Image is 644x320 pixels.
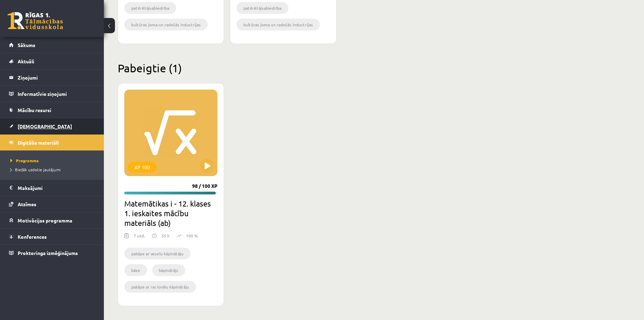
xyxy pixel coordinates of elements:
[124,199,217,228] h2: Matemātikas i - 12. klases 1. ieskaites mācību materiāls (ab)
[124,248,190,259] li: pakāpe ar veselu kāpinātāju
[124,264,147,276] li: bāze
[18,250,78,256] span: Proktoringa izmēģinājums
[10,157,97,164] a: Programma
[9,212,95,228] a: Motivācijas programma
[10,166,97,173] a: Biežāk uzdotie jautājumi
[236,19,320,30] li: kultūras joma un radošās industrijas
[18,123,72,129] span: [DEMOGRAPHIC_DATA]
[9,37,95,53] a: Sākums
[18,217,72,223] span: Motivācijas programma
[236,2,288,14] li: patērētājsabiedrība
[124,281,196,293] li: pakāpe ar racionālu kāpinātāju
[8,12,63,29] a: Rīgas 1. Tālmācības vidusskola
[18,42,35,48] span: Sākums
[9,135,95,150] a: Digitālie materiāli
[134,232,145,243] div: 7 uzd.
[124,2,176,14] li: patērētājsabiedrība
[9,196,95,212] a: Atzīmes
[152,264,185,276] li: kāpinātājs
[18,180,95,196] legend: Maksājumi
[18,58,34,64] span: Aktuāli
[9,53,95,69] a: Aktuāli
[9,118,95,134] a: [DEMOGRAPHIC_DATA]
[9,70,95,85] a: Ziņojumi
[124,19,208,30] li: kultūras joma un radošās industrijas
[18,70,95,85] legend: Ziņojumi
[9,102,95,118] a: Mācību resursi
[10,158,39,163] span: Programma
[9,245,95,261] a: Proktoringa izmēģinājums
[18,234,47,240] span: Konferences
[9,229,95,245] a: Konferences
[10,167,61,172] span: Biežāk uzdotie jautājumi
[18,139,59,146] span: Digitālie materiāli
[161,232,170,239] p: 35 h
[18,201,36,207] span: Atzīmes
[118,61,561,75] h2: Pabeigtie (1)
[186,232,198,239] p: 100 %
[9,180,95,196] a: Maksājumi
[128,162,156,173] div: XP 100
[18,107,51,113] span: Mācību resursi
[18,86,95,102] legend: Informatīvie ziņojumi
[9,86,95,102] a: Informatīvie ziņojumi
